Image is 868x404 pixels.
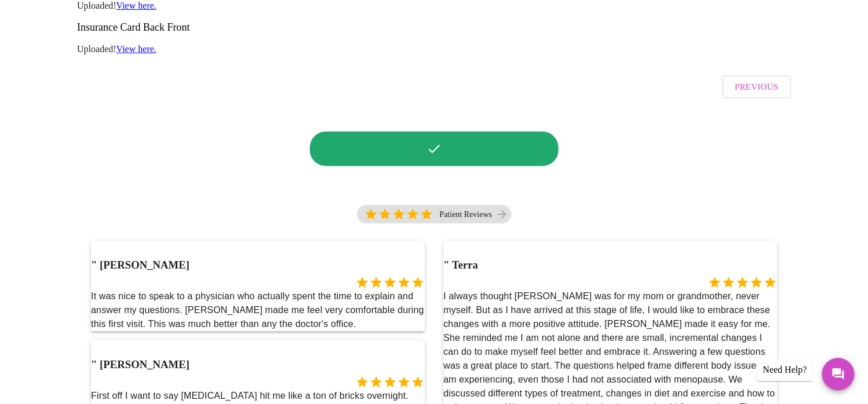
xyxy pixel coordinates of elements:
[757,359,812,381] div: Need Help?
[735,79,778,94] span: Previous
[116,44,156,54] a: View here.
[77,44,791,54] p: Uploaded!
[722,75,791,98] button: Previous
[77,1,791,11] p: Uploaded!
[357,205,511,229] a: 5 Stars Patient Reviews
[91,259,189,271] h3: [PERSON_NAME]
[91,259,97,271] span: "
[91,358,189,371] h3: [PERSON_NAME]
[91,289,425,331] p: It was nice to speak to a physician who actually spent the time to explain and answer my question...
[439,210,492,219] p: Patient Reviews
[443,259,478,271] h3: Terra
[77,21,791,34] h3: Insurance Card Back Front
[116,1,156,10] a: View here.
[91,358,97,370] span: "
[357,205,511,223] div: 5 Stars Patient Reviews
[822,358,854,390] button: Messages
[443,259,449,271] span: "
